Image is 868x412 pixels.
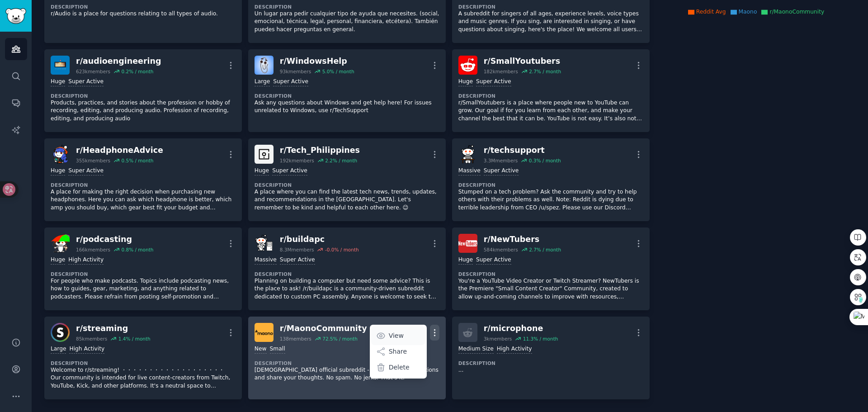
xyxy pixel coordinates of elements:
a: View [371,326,425,345]
div: 182k members [484,68,518,75]
div: High Activity [497,345,532,354]
a: Tech_Philippinesr/Tech_Philippines192kmembers2.2% / monthHugeSuper ActiveDescriptionA place where... [248,138,446,221]
div: 0.2 % / month [121,68,153,75]
dt: Description [51,182,236,188]
dt: Description [458,182,643,188]
div: r/ audioengineering [76,56,161,67]
div: 2.2 % / month [325,157,357,164]
img: buildapc [255,234,274,253]
span: r/MaonoCommunity [769,9,824,15]
div: r/ microphone [484,323,558,334]
img: MaonoCommunity [255,323,274,342]
p: Welcome to r/streaming! ・・・・・・・・・・・・・・・・・・・ Our community is intended for live content-creators f... [51,366,236,390]
div: Super Active [476,256,511,265]
p: You're a YouTube Video Creator or Twitch Streamer? NewTubers is the Premiere "Small Content Creat... [458,277,643,301]
p: A place where you can find the latest tech news, trends, updates, and recommendations in the [GEO... [255,188,439,212]
p: For people who make podcasts. Topics include podcasting news, how to guides, gear, marketing, and... [51,277,236,301]
div: 72.5 % / month [322,336,358,342]
div: r/ Tech_Philippines [280,145,360,156]
div: 3.3M members [484,157,518,164]
div: 584k members [484,246,518,253]
div: 8.3M members [280,246,314,253]
div: 85k members [76,336,107,342]
div: Huge [458,256,473,265]
div: r/ techsupport [484,145,561,156]
div: 355k members [76,157,110,164]
div: r/ NewTubers [484,234,561,245]
p: Delete [389,363,410,372]
div: 2.7 % / month [529,68,561,75]
div: r/ streaming [76,323,151,334]
dt: Description [51,4,236,10]
p: ... [458,366,643,374]
div: 3k members [484,336,512,342]
div: 138 members [280,336,311,342]
div: 1.4 % / month [118,336,151,342]
dt: Description [458,360,643,366]
div: r/ MaonoCommunity [280,323,367,334]
a: streamingr/streaming85kmembers1.4% / monthLargeHigh ActivityDescriptionWelcome to r/streaming! ・・... [44,317,242,399]
div: 0.5 % / month [121,157,153,164]
img: HeadphoneAdvice [51,145,70,164]
div: Super Active [280,256,315,265]
p: Ask any questions about Windows and get help here! For issues unrelated to Windows, use r/TechSup... [255,99,439,115]
a: MaonoCommunityr/MaonoCommunity138members72.5% / monthViewShareDeleteNewSmallDescription[DEMOGRAPH... [248,317,446,399]
dt: Description [458,271,643,277]
div: 0.3 % / month [529,157,561,164]
span: Maono [739,9,757,15]
dt: Description [51,271,236,277]
div: 2.7 % / month [529,246,561,253]
p: r/Audio is a place for questions relating to all types of audio. [51,10,236,18]
div: Huge [51,167,65,175]
div: 192k members [280,157,314,164]
div: r/ HeadphoneAdvice [76,145,163,156]
p: Planning on building a computer but need some advice? This is the place to ask! /r/buildapc is a ... [255,277,439,301]
div: Super Active [272,167,307,175]
div: Large [255,78,270,86]
div: Super Active [476,78,511,86]
span: Reddit Avg [696,9,726,15]
dt: Description [458,93,643,99]
div: New [255,345,267,354]
a: WindowsHelpr/WindowsHelp93kmembers5.0% / monthLargeSuper ActiveDescriptionAsk any questions about... [248,49,446,132]
p: Products, practices, and stories about the profession or hobby of recording, editing, and produci... [51,99,236,123]
dt: Description [255,182,439,188]
div: Small [270,345,285,354]
div: Super Active [68,78,104,86]
dt: Description [51,360,236,366]
a: podcastingr/podcasting166kmembers0.8% / monthHugeHigh ActivityDescriptionFor people who make podc... [44,227,242,310]
div: 5.0 % / month [322,68,354,75]
p: Share [389,347,407,356]
dt: Description [458,4,643,10]
div: r/ podcasting [76,234,153,245]
div: 11.3 % / month [523,336,558,342]
div: High Activity [69,345,104,354]
img: podcasting [51,234,70,253]
div: r/ buildapc [280,234,359,245]
div: 623k members [76,68,110,75]
p: Stumped on a tech problem? Ask the community and try to help others with their problems as well. ... [458,188,643,212]
div: r/ WindowsHelp [280,56,354,67]
img: audioengineering [51,56,70,75]
div: Medium Size [458,345,494,354]
a: audioengineeringr/audioengineering623kmembers0.2% / monthHugeSuper ActiveDescriptionProducts, pra... [44,49,242,132]
p: A subreddit for singers of all ages, experience levels, voice types and music genres. If you sing... [458,10,643,34]
div: High Activity [68,256,104,265]
a: SmallYoutubersr/SmallYoutubers182kmembers2.7% / monthHugeSuper ActiveDescriptionr/SmallYoutubers ... [452,49,650,132]
dt: Description [255,4,439,10]
div: Large [51,345,66,354]
div: Massive [458,167,481,175]
div: Huge [51,78,65,86]
img: GummySearch logo [5,8,26,24]
div: 0.8 % / month [121,246,153,253]
div: 93k members [280,68,311,75]
div: Massive [255,256,277,265]
a: NewTubersr/NewTubers584kmembers2.7% / monthHugeSuper ActiveDescriptionYou're a YouTube Video Crea... [452,227,650,310]
a: buildapcr/buildapc8.3Mmembers-0.0% / monthMassiveSuper ActiveDescriptionPlanning on building a co... [248,227,446,310]
p: Un lugar para pedir cualquier tipo de ayuda que necesites. (social, emocional, técnica, legal, pe... [255,10,439,34]
img: WindowsHelp [255,56,274,75]
img: NewTubers [458,234,477,253]
div: Huge [458,78,473,86]
div: Huge [255,167,269,175]
a: techsupportr/techsupport3.3Mmembers0.3% / monthMassiveSuper ActiveDescriptionStumped on a tech pr... [452,138,650,221]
